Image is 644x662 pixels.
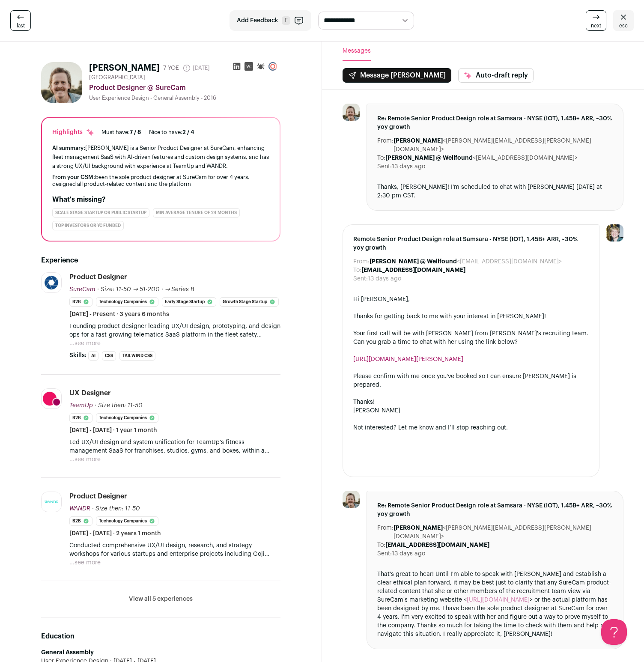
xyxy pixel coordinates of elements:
[69,310,169,319] span: [DATE] - Present · 3 years 6 months
[385,154,578,162] dd: <[EMAIL_ADDRESS][DOMAIN_NAME]>
[394,137,613,154] dd: <[PERSON_NAME][EMAIL_ADDRESS][PERSON_NAME][DOMAIN_NAME]>
[343,491,360,508] img: ca528c7edbc6206881f3ec6592a7d8572b700a9857d04f72cd911068b921156b.jpg
[10,10,31,31] a: last
[69,351,86,360] span: Skills:
[101,129,194,136] ul: |
[353,235,589,252] span: Remote Senior Product Design role at Samsara - NYSE (IOT), 1.45B+ ARR, ~30% yoy growth
[69,413,92,423] li: B2B
[394,524,613,541] dd: <[PERSON_NAME][EMAIL_ADDRESS][PERSON_NAME][DOMAIN_NAME]>
[282,16,290,25] span: F
[385,155,473,161] b: [PERSON_NAME] @ Wellfound
[69,516,92,526] li: B2B
[394,525,443,531] b: [PERSON_NAME]
[69,339,101,348] button: ...see more
[17,22,25,29] span: last
[182,129,194,135] span: 2 / 4
[377,154,385,162] dt: To:
[586,10,606,31] a: next
[353,406,589,415] div: [PERSON_NAME]
[163,64,179,72] div: 7 YOE
[343,68,451,83] button: Message [PERSON_NAME]
[96,297,158,307] li: Technology Companies
[69,438,280,455] p: Led UX/UI design and system unification for TeamUp’s fitness management SaaS for franchises, stud...
[69,492,127,501] div: Product Designer
[467,597,530,603] a: [URL][DOMAIN_NAME]
[619,22,628,29] span: esc
[613,10,634,31] a: esc
[41,62,82,103] img: ca528c7edbc6206881f3ec6592a7d8572b700a9857d04f72cd911068b921156b.jpg
[458,68,534,83] button: Auto-draft reply
[97,286,160,292] span: · Size: 11-50 → 51-200
[52,194,269,205] h2: What's missing?
[343,42,371,61] button: Messages
[69,529,161,538] span: [DATE] - [DATE] · 2 years 1 month
[394,138,443,144] b: [PERSON_NAME]
[377,162,392,171] dt: Sent:
[385,542,489,548] b: [EMAIL_ADDRESS][DOMAIN_NAME]
[237,16,278,25] span: Add Feedback
[130,129,141,135] span: 7 / 8
[41,255,280,265] h2: Experience
[69,426,157,435] span: [DATE] - [DATE] · 1 year 1 month
[42,492,61,512] img: 16b898e01294afeb513d1d9ea3dce4fcee003b9b6062662aad15c1974b8e09ae.jpg
[601,619,627,645] iframe: Help Scout Beacon - Open
[162,297,216,307] li: Early Stage Startup
[353,295,589,304] div: Hi [PERSON_NAME],
[377,541,385,549] dt: To:
[368,274,401,283] dd: 13 days ago
[52,174,95,180] span: From your CSM:
[377,137,394,154] dt: From:
[353,356,463,362] a: [URL][DOMAIN_NAME][PERSON_NAME]
[230,10,311,31] button: Add Feedback F
[52,208,149,218] div: Scale Stage Startup or Public Startup
[353,372,589,389] div: Please confirm with me once you've booked so I can ensure [PERSON_NAME] is prepared.
[69,558,101,567] button: ...see more
[361,267,465,273] b: [EMAIL_ADDRESS][DOMAIN_NAME]
[88,351,98,361] li: AI
[69,455,101,464] button: ...see more
[69,322,280,339] p: Founding product designer leading UX/UI design, prototyping, and design ops for a fast-growing te...
[69,506,90,512] span: WANDR
[370,259,457,265] b: [PERSON_NAME] @ Wellfound
[149,129,194,136] div: Nice to have:
[69,541,280,558] p: Conducted comprehensive UX/UI design, research, and strategy workshops for various startups and e...
[102,351,116,361] li: CSS
[129,595,193,603] button: View all 5 experiences
[377,114,613,131] span: Re: Remote Senior Product Design role at Samsara - NYSE (IOT), 1.45B+ ARR, ~30% yoy growth
[377,570,613,638] div: That's great to hear! Until I'm able to speak with [PERSON_NAME] and establish a clear ethical pl...
[69,297,92,307] li: B2B
[69,388,111,398] div: UX Designer
[220,297,279,307] li: Growth Stage Startup
[165,286,195,292] span: → Series B
[92,506,140,512] span: · Size then: 11-50
[161,285,163,294] span: ·
[69,403,93,409] span: TeamUp
[52,145,85,151] span: AI summary:
[353,312,589,321] div: Thanks for getting back to me with your interest in [PERSON_NAME]!
[96,413,158,423] li: Technology Companies
[42,389,61,409] img: eb12d8a7b7400b47ea0936d06612c40133716d3afac3348a847249388c307e4d.png
[153,208,240,218] div: min average tenure of 24 months
[52,143,269,170] div: [PERSON_NAME] is a Senior Product Designer at SureCam, enhancing fleet management SaaS with AI-dr...
[377,183,613,200] div: Thanks, [PERSON_NAME]! I'm scheduled to chat with [PERSON_NAME] [DATE] at 2:30 pm CST.
[41,631,280,641] h2: Education
[89,95,280,101] div: User Experience Design - General Assembly - 2016
[606,224,623,242] img: 6494470-medium_jpg
[52,221,124,230] div: Top Investors or YC Funded
[52,174,269,188] div: been the sole product designer at SureCam for over 4 years. designed all product-related content ...
[95,403,143,409] span: · Size then: 11-50
[591,22,601,29] span: next
[370,257,562,266] dd: <[EMAIL_ADDRESS][DOMAIN_NAME]>
[182,64,210,72] span: [DATE]
[377,524,394,541] dt: From:
[343,104,360,121] img: ca528c7edbc6206881f3ec6592a7d8572b700a9857d04f72cd911068b921156b.jpg
[353,266,361,274] dt: To:
[353,257,370,266] dt: From:
[89,74,145,81] span: [GEOGRAPHIC_DATA]
[377,501,613,519] span: Re: Remote Senior Product Design role at Samsara - NYSE (IOT), 1.45B+ ARR, ~30% yoy growth
[353,398,589,406] div: Thanks!
[69,272,127,282] div: Product Designer
[52,128,95,137] div: Highlights
[96,516,158,526] li: Technology Companies
[392,162,425,171] dd: 13 days ago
